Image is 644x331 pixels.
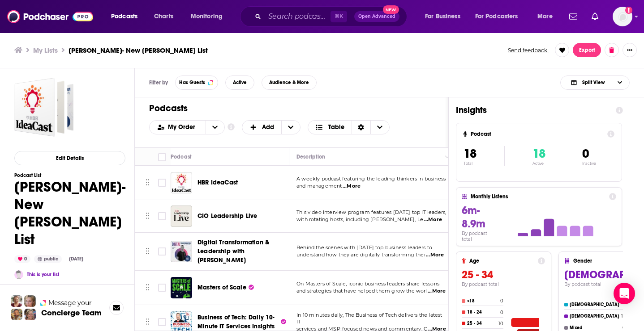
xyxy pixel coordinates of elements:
h4: 18 - 24 [467,310,498,315]
div: Sort Direction [352,121,370,134]
a: Show notifications dropdown [566,9,581,24]
img: HBR IdeaCast [171,172,192,193]
span: Podcasts [111,10,137,23]
span: On Masters of Scale, iconic business leaders share lessons [296,281,439,287]
span: For Podcasters [475,10,518,23]
span: ⌘ K [331,11,347,22]
button: Move [145,209,150,223]
h2: + Add [242,120,301,134]
img: User Profile [613,7,632,26]
span: Toggle select row [158,284,166,292]
button: open menu [419,9,472,24]
button: Audience & More [262,75,317,90]
h3: Podcast List [14,172,125,178]
span: Has Guests [179,80,205,85]
div: Open Intercom Messenger [614,283,635,304]
h4: Mixed [570,325,621,331]
img: Digital Transformation & Leadership with Danny Levy [171,241,192,262]
button: Move [145,315,150,329]
h4: 25 - 34 [467,321,497,326]
span: Charts [154,10,173,23]
h4: Age [469,258,534,264]
span: and management [296,183,342,189]
span: Toggle select row [158,247,166,256]
span: Add [262,124,274,130]
span: Monitoring [191,10,223,23]
button: open menu [185,9,234,24]
p: Inactive [582,161,596,166]
span: ...More [428,288,446,295]
button: Move [145,281,150,294]
button: open menu [105,9,149,24]
h1: Podcasts [149,103,427,114]
div: public [34,255,62,263]
span: ...More [343,183,361,190]
span: In 10 minutes daily, The Business of Tech delivers the latest IT [296,312,442,325]
span: This video interview program features [DATE] top IT leaders, [296,209,446,215]
div: Search podcasts, credits, & more... [249,6,416,27]
span: with rotating hosts, including [PERSON_NAME], Le [296,216,423,222]
h4: 0 [500,298,503,304]
img: Sydney Profile [11,295,22,307]
h3: [PERSON_NAME]- New [PERSON_NAME] List [69,46,208,54]
h4: Monthly Listens [471,193,605,200]
p: Active [532,161,545,166]
div: [DATE] [65,256,87,263]
button: Has Guests [175,75,218,90]
span: Behind the scenes with [DATE] top business leaders to [296,244,432,251]
a: CIO Leadership Live [197,212,257,221]
a: Masters of Scale [197,283,254,292]
span: HBR IdeaCast [197,179,238,186]
h4: 0 [500,310,503,315]
button: Move [145,176,150,189]
span: Toggle select row [158,179,166,187]
span: 18 [532,146,545,161]
h1: Insights [456,105,609,116]
button: Choose View [308,120,390,134]
h4: 17 [621,313,626,319]
input: Search podcasts, credits, & more... [265,9,331,24]
span: Table [328,124,344,130]
span: understand how they are digitally transforming thei [296,251,425,258]
p: Total [464,161,504,166]
h3: My Lists [33,46,58,54]
a: Charts [148,9,179,24]
span: Active [233,80,247,85]
span: Split View [582,80,605,85]
button: open menu [206,121,224,134]
span: ...More [426,251,444,259]
span: RJ Young- New Brantley List [14,78,73,137]
a: Masters of Scale [171,277,192,298]
a: CIO Leadership Live [171,205,192,227]
button: Export [573,43,601,57]
span: Toggle select row [158,212,166,220]
span: Toggle select row [158,318,166,326]
img: Jules Profile [24,295,36,307]
span: ...More [424,216,442,223]
span: and strategies that have helped them grow the worl [296,288,427,294]
img: Podchaser - Follow, Share and Rate Podcasts [7,8,93,25]
a: Show notifications dropdown [588,9,602,24]
h1: [PERSON_NAME]- New [PERSON_NAME] List [14,178,125,248]
div: Podcast [171,151,192,162]
span: Open Advanced [358,14,395,19]
img: Ailie Birchfield [14,270,23,279]
h2: Choose View [560,75,630,90]
svg: Add a profile image [625,7,632,14]
button: Move [145,245,150,258]
button: open menu [469,9,531,24]
button: Column Actions [442,152,453,163]
span: 0 [582,146,589,161]
span: Business of Tech: Daily 10-Minute IT Services Insights [197,314,275,330]
span: Audience & More [269,80,309,85]
span: Masters of Scale [197,284,246,291]
button: open menu [531,9,564,24]
button: Show profile menu [613,7,632,26]
button: Send feedback. [505,46,551,54]
img: Barbara Profile [24,309,36,320]
button: Open AdvancedNew [354,11,399,22]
